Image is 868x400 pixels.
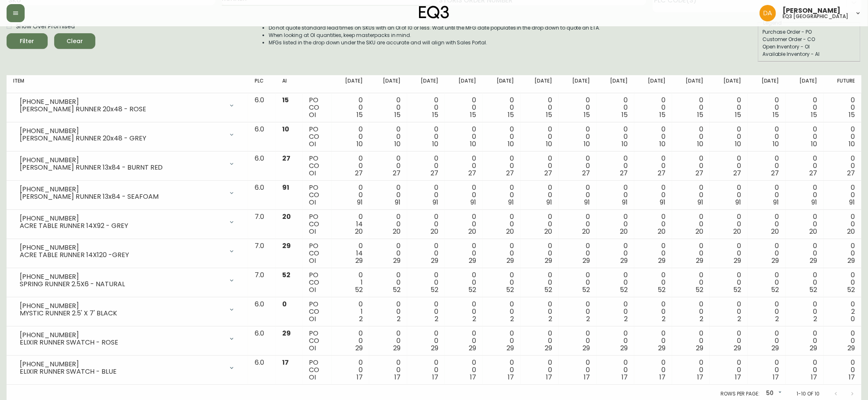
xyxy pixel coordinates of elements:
[20,339,223,346] div: ELIXIR RUNNER SWATCH - ROSE
[716,242,741,264] div: 0 0
[355,227,363,236] span: 20
[716,213,741,235] div: 0 0
[309,271,325,294] div: PO CO
[620,168,628,178] span: 27
[660,198,665,207] span: 91
[282,183,289,192] span: 91
[393,227,401,236] span: 20
[792,184,817,206] div: 0 0
[774,198,779,207] span: 91
[544,227,552,236] span: 20
[309,213,325,235] div: PO CO
[376,97,401,119] div: 0 0
[394,139,401,149] span: 10
[716,97,741,119] div: 0 0
[792,126,817,148] div: 0 0
[830,271,855,294] div: 0 0
[414,271,438,294] div: 0 0
[679,271,703,294] div: 0 0
[468,285,476,294] span: 52
[483,75,520,93] th: [DATE]
[658,168,665,178] span: 27
[830,213,855,235] div: 0 0
[527,155,552,177] div: 0 0
[830,97,855,119] div: 0 0
[432,110,438,120] span: 15
[792,155,817,177] div: 0 0
[414,213,438,235] div: 0 0
[695,168,703,178] span: 27
[679,155,703,177] div: 0 0
[773,110,779,120] span: 15
[282,124,289,134] span: 10
[830,155,855,177] div: 0 0
[771,227,779,236] span: 20
[641,213,665,235] div: 0 0
[451,213,476,235] div: 0 0
[830,242,855,264] div: 0 0
[309,184,325,206] div: PO CO
[282,95,289,105] span: 15
[527,184,552,206] div: 0 0
[754,271,779,294] div: 0 0
[658,285,665,294] span: 52
[248,93,276,122] td: 6.0
[716,271,741,294] div: 0 0
[489,97,514,119] div: 0 0
[309,198,316,207] span: OI
[792,97,817,119] div: 0 0
[13,155,242,173] div: [PHONE_NUMBER][PERSON_NAME] RUNNER 13x84 - BURNT RED
[716,155,741,177] div: 0 0
[376,184,401,206] div: 0 0
[603,184,628,206] div: 0 0
[269,24,601,32] li: Do not quote standard lead times on SKUs with an OI of 10 or less. Wait until the MFG date popula...
[20,135,223,142] div: [PERSON_NAME] RUNNER 20x48 - GREY
[734,256,741,265] span: 29
[565,155,590,177] div: 0 0
[470,198,476,207] span: 91
[433,198,438,207] span: 91
[583,256,590,265] span: 29
[603,301,628,323] div: 0 0
[527,126,552,148] div: 0 0
[716,184,741,206] div: 0 0
[544,285,552,294] span: 52
[748,75,785,93] th: [DATE]
[603,155,628,177] div: 0 0
[309,242,325,264] div: PO CO
[754,97,779,119] div: 0 0
[489,301,514,323] div: 0 0
[445,75,483,93] th: [DATE]
[13,213,242,231] div: [PHONE_NUMBER]ACRE TABLE RUNNER 14X92 - GREY
[565,271,590,294] div: 0 0
[847,227,855,236] span: 20
[13,330,242,348] div: [PHONE_NUMBER]ELIXIR RUNNER SWATCH - ROSE
[771,285,779,294] span: 52
[338,271,363,294] div: 0 1
[641,301,665,323] div: 0 0
[762,36,856,43] div: Customer Order - CO
[734,168,741,178] span: 27
[355,168,363,178] span: 27
[792,271,817,294] div: 0 0
[469,256,476,265] span: 29
[431,168,438,178] span: 27
[20,164,223,171] div: [PERSON_NAME] RUNNER 13x84 - BURNT RED
[847,256,855,265] span: 29
[754,126,779,148] div: 0 0
[809,285,817,294] span: 52
[20,193,223,200] div: [PERSON_NAME] RUNNER 13x84 - SEAFOAM
[338,301,363,323] div: 0 1
[269,39,601,46] li: MFGs listed in the drop down under the SKU are accurate and will align with Sales Portal.
[338,126,363,148] div: 0 0
[309,97,325,119] div: PO CO
[760,5,776,21] img: dd1a7e8db21a0ac8adbf82b84ca05374
[849,198,855,207] span: 91
[376,155,401,177] div: 0 0
[672,75,710,93] th: [DATE]
[393,285,401,294] span: 52
[369,75,407,93] th: [DATE]
[620,227,628,236] span: 20
[849,110,855,120] span: 15
[431,227,438,236] span: 20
